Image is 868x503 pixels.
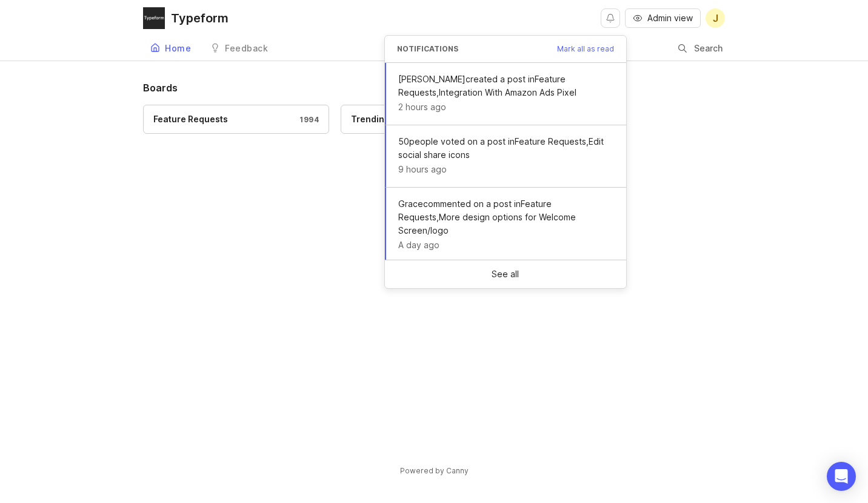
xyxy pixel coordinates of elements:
[625,8,701,28] button: Admin view
[706,8,725,28] button: J
[143,81,725,95] h1: Boards
[398,464,470,478] a: Powered by Canny
[398,238,439,252] span: A day ago
[143,7,165,29] img: Typeform logo
[225,44,268,53] div: Feedback
[601,8,620,28] button: Notifications
[153,113,228,126] div: Feature Requests
[398,163,447,176] span: 9 hours ago
[351,113,470,126] div: Trending Community Topics
[293,114,319,125] div: 1994
[385,188,626,263] a: Gracecommented on a post inFeature Requests,More design options for Welcome Screen/logoA day ago
[385,63,626,125] a: [PERSON_NAME]created a post inFeature Requests,Integration With Amazon Ads Pixel2 hours ago
[398,197,614,237] span: Grace commented on a post in Feature Requests , More design options for Welcome Screen/logo
[647,12,693,24] span: Admin view
[171,12,229,24] div: Typeform
[397,45,458,53] h3: Notifications
[398,135,614,162] span: 50 people voted on a post in Feature Requests , Edit social share icons
[398,73,614,99] span: [PERSON_NAME] created a post in Feature Requests , Integration With Amazon Ads Pixel
[398,100,446,114] span: 2 hours ago
[557,45,614,53] span: Mark all as read
[203,36,275,61] a: Feedback
[385,260,626,288] a: See all
[341,105,527,134] a: Trending Community Topics2
[385,125,626,188] a: 50people voted on a post inFeature Requests,Edit social share icons9 hours ago
[827,462,856,491] div: Open Intercom Messenger
[143,105,329,134] a: Feature Requests1994
[713,11,718,25] span: J
[165,44,191,53] div: Home
[143,36,198,61] a: Home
